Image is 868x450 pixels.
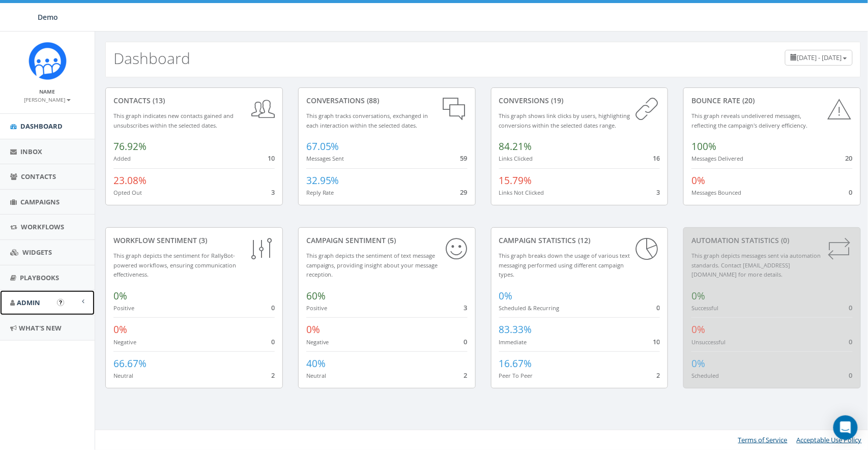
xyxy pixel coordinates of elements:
[460,154,468,163] span: 59
[20,197,60,206] span: Campaigns
[499,372,533,379] small: Peer To Peer
[113,304,134,312] small: Positive
[20,147,42,156] span: Inbox
[691,155,743,162] small: Messages Delivered
[365,96,380,105] span: (88)
[113,235,275,246] div: Workflow Sentiment
[499,289,513,303] span: 0%
[113,140,147,153] span: 76.92%
[271,337,275,346] span: 0
[197,235,207,245] span: (3)
[691,252,821,278] small: This graph depicts messages sent via automation standards. Contact [EMAIL_ADDRESS][DOMAIN_NAME] f...
[691,323,705,336] span: 0%
[306,140,339,153] span: 67.05%
[691,372,719,379] small: Scheduled
[113,252,236,278] small: This graph depicts the sentiment for RallyBot-powered workflows, ensuring communication effective...
[779,235,789,245] span: (0)
[271,188,275,197] span: 3
[460,188,468,197] span: 29
[846,154,853,163] span: 20
[691,357,705,370] span: 0%
[306,235,468,246] div: Campaign Sentiment
[499,112,630,129] small: This graph shows link clicks by users, highlighting conversions within the selected dates range.
[656,303,660,312] span: 0
[691,338,726,346] small: Unsuccessful
[797,435,862,444] a: Acceptable Use Policy
[306,174,339,187] span: 32.95%
[740,96,755,105] span: (20)
[499,140,532,153] span: 84.21%
[691,289,705,303] span: 0%
[549,96,564,105] span: (19)
[499,338,527,346] small: Immediate
[499,189,544,196] small: Links Not Clicked
[306,96,468,106] div: conversations
[849,188,853,197] span: 0
[113,372,133,379] small: Neutral
[464,371,468,380] span: 2
[656,371,660,380] span: 2
[113,112,234,129] small: This graph indicates new contacts gained and unsubscribes within the selected dates.
[113,96,275,106] div: contacts
[833,415,858,440] div: Open Intercom Messenger
[113,189,142,196] small: Opted Out
[691,96,853,106] div: Bounce Rate
[38,12,58,22] span: Demo
[306,338,329,346] small: Negative
[113,155,131,162] small: Added
[151,96,165,105] span: (13)
[386,235,396,245] span: (5)
[499,252,630,278] small: This graph breaks down the usage of various text messaging performed using different campaign types.
[22,248,52,257] span: Widgets
[268,154,275,163] span: 10
[653,337,660,346] span: 10
[849,371,853,380] span: 0
[113,289,127,303] span: 0%
[691,140,716,153] span: 100%
[306,372,326,379] small: Neutral
[24,96,71,103] small: [PERSON_NAME]
[797,53,842,62] span: [DATE] - [DATE]
[40,88,55,95] small: Name
[306,357,326,370] span: 40%
[306,112,428,129] small: This graph tracks conversations, exchanged in each interaction within the selected dates.
[113,174,147,187] span: 23.08%
[691,235,853,246] div: Automation Statistics
[656,188,660,197] span: 3
[691,112,807,129] small: This graph reveals undelivered messages, reflecting the campaign's delivery efficiency.
[576,235,591,245] span: (12)
[691,174,705,187] span: 0%
[849,303,853,312] span: 0
[24,95,71,104] a: [PERSON_NAME]
[499,357,532,370] span: 16.67%
[113,50,190,67] h2: Dashboard
[19,323,62,333] span: What's New
[499,155,533,162] small: Links Clicked
[306,323,320,336] span: 0%
[653,154,660,163] span: 16
[113,338,136,346] small: Negative
[499,174,532,187] span: 15.79%
[20,273,59,282] span: Playbooks
[306,155,344,162] small: Messages Sent
[691,189,741,196] small: Messages Bounced
[113,357,147,370] span: 66.67%
[271,303,275,312] span: 0
[21,172,56,181] span: Contacts
[20,122,63,131] span: Dashboard
[691,304,718,312] small: Successful
[738,435,788,444] a: Terms of Service
[464,337,468,346] span: 0
[306,304,327,312] small: Positive
[306,252,438,278] small: This graph depicts the sentiment of text message campaigns, providing insight about your message ...
[57,299,64,306] button: Open In-App Guide
[17,298,40,307] span: Admin
[306,189,334,196] small: Reply Rate
[464,303,468,312] span: 3
[28,42,67,80] img: Icon_1.png
[271,371,275,380] span: 2
[499,323,532,336] span: 83.33%
[113,323,127,336] span: 0%
[306,289,326,303] span: 60%
[21,222,64,231] span: Workflows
